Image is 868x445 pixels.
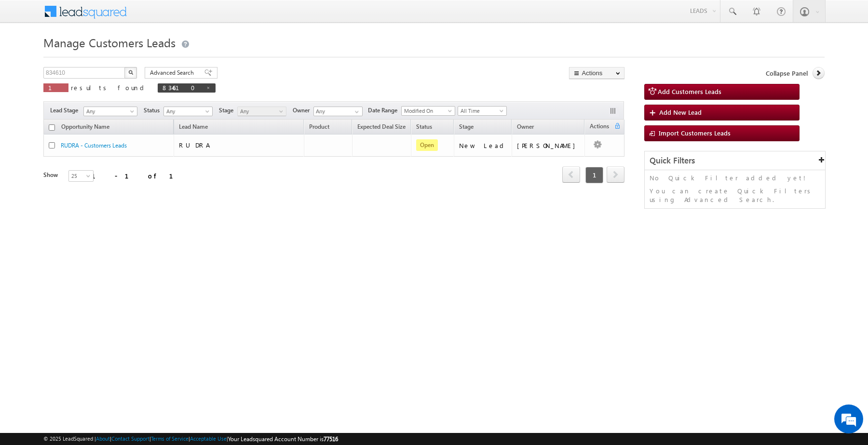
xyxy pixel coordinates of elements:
p: You can create Quick Filters using Advanced Search. [650,187,820,204]
span: Open [416,139,438,151]
span: Stage [219,106,237,115]
span: Any [164,107,210,116]
a: Any [237,107,286,116]
span: Status [144,106,163,115]
span: Collapse Panel [766,69,808,78]
span: 25 [69,172,95,180]
span: results found [71,83,148,92]
div: [PERSON_NAME] [517,141,580,150]
span: Product [309,123,329,130]
div: Quick Filters [645,151,825,170]
span: Add New Lead [659,108,702,116]
p: No Quick Filter added yet! [650,174,820,182]
span: Advanced Search [150,68,197,77]
img: Search [128,70,133,75]
span: next [607,166,624,183]
span: All Time [458,107,504,115]
span: Actions [585,121,614,134]
a: All Time [458,106,507,116]
span: Modified On [402,107,452,115]
a: next [607,167,624,183]
a: Terms of Service [151,435,189,442]
a: Contact Support [111,435,149,442]
span: Expected Deal Size [357,123,406,130]
span: Owner [517,123,534,130]
a: Expected Deal Size [353,121,410,134]
a: Any [83,107,137,116]
a: Opportunity Name [56,121,114,134]
span: Import Customers Leads [659,129,731,137]
span: 834610 [163,83,201,92]
span: Date Range [368,106,401,115]
span: Manage Customers Leads [43,35,176,50]
span: Lead Name [174,121,213,134]
a: Show All Items [350,107,362,117]
span: Any [84,107,134,116]
span: 1 [585,167,603,183]
span: RUDRA [179,141,208,149]
span: Stage [459,123,474,130]
a: 25 [68,170,94,182]
button: Actions [569,67,624,79]
a: Stage [454,121,478,134]
a: Any [163,107,213,116]
span: Add Customers Leads [658,87,721,95]
span: 77516 [324,435,338,443]
a: Status [411,121,437,134]
div: New Lead [459,141,507,150]
span: prev [562,166,580,183]
span: 1 [48,83,64,92]
span: Any [238,107,284,116]
div: Show [43,171,61,179]
span: Owner [293,106,313,115]
span: Lead Stage [50,106,82,115]
a: prev [562,167,580,183]
span: © 2025 LeadSquared | | | | | [43,434,338,444]
a: About [96,435,110,442]
input: Check all records [49,124,55,131]
div: 1 - 1 of 1 [92,170,185,181]
a: RUDRA - Customers Leads [61,142,127,149]
span: Opportunity Name [61,123,109,130]
input: Type to Search [313,107,363,116]
a: Acceptable Use [190,435,227,442]
a: Modified On [401,106,455,116]
span: Your Leadsquared Account Number is [228,435,338,443]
